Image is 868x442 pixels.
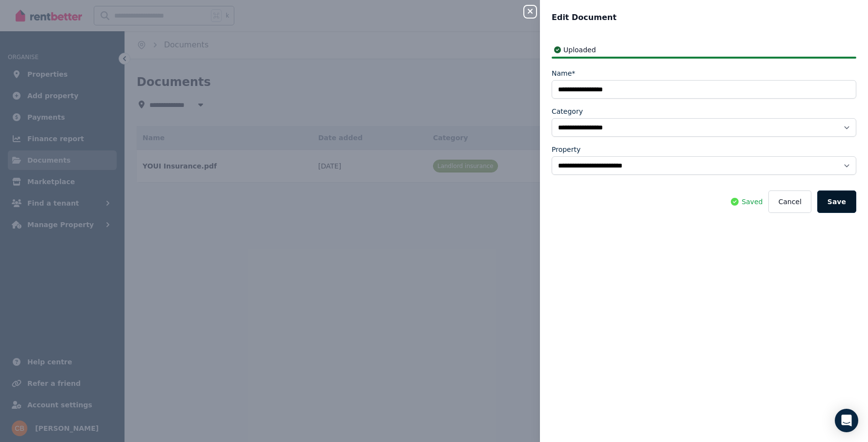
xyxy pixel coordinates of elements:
label: Category [552,106,583,116]
div: Uploaded [552,45,856,55]
button: Cancel [768,190,811,213]
button: Save [817,190,856,213]
span: Edit Document [552,12,617,23]
span: Saved [742,197,763,207]
div: Open Intercom Messenger [835,409,858,432]
label: Property [552,145,580,154]
label: Name* [552,68,575,78]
